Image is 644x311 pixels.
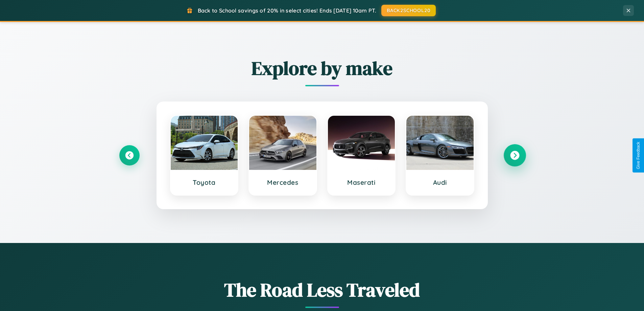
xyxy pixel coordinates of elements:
[636,142,641,169] div: Give Feedback
[119,55,525,81] h2: Explore by make
[413,178,467,186] h3: Audi
[256,178,310,186] h3: Mercedes
[381,5,436,16] button: BACK2SCHOOL20
[119,277,525,303] h1: The Road Less Traveled
[335,178,388,186] h3: Maserati
[198,7,376,14] span: Back to School savings of 20% in select cities! Ends [DATE] 10am PT.
[177,178,231,186] h3: Toyota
